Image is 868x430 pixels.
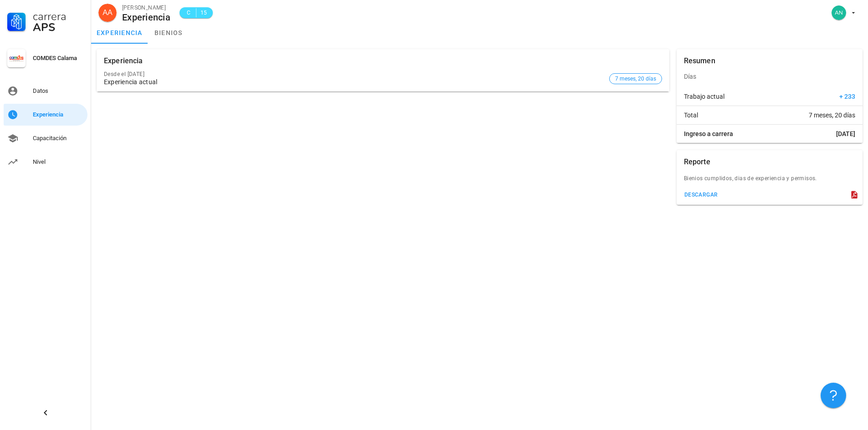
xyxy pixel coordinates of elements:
[684,49,715,73] div: Resumen
[680,188,722,201] button: descargar
[104,78,606,86] div: Experiencia actual
[185,8,192,17] span: C
[148,22,189,44] a: bienios
[4,151,87,173] a: Nivel
[836,129,855,138] span: [DATE]
[33,158,84,166] div: Nivel
[4,127,87,149] a: Capacitación
[33,135,84,142] div: Capacitación
[684,129,733,138] span: Ingreso a carrera
[103,4,112,22] span: AA
[4,104,87,126] a: Experiencia
[677,174,863,188] div: Bienios cumplidos, dias de experiencia y permisos.
[122,12,170,22] div: Experiencia
[615,74,656,84] span: 7 meses, 20 días
[33,111,84,118] div: Experiencia
[33,87,84,95] div: Datos
[91,22,148,44] a: experiencia
[98,4,117,22] div: avatar
[104,71,606,77] div: Desde el [DATE]
[122,3,170,12] div: [PERSON_NAME]
[200,8,207,17] span: 15
[839,92,855,101] span: + 233
[684,192,718,198] div: descargar
[809,111,855,120] span: 7 meses, 20 días
[33,11,84,22] div: Carrera
[684,111,698,120] span: Total
[4,80,87,102] a: Datos
[677,66,863,87] div: Días
[684,92,724,101] span: Trabajo actual
[832,5,846,20] div: avatar
[104,49,143,73] div: Experiencia
[33,22,84,33] div: APS
[684,150,710,174] div: Reporte
[33,55,84,62] div: COMDES Calama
